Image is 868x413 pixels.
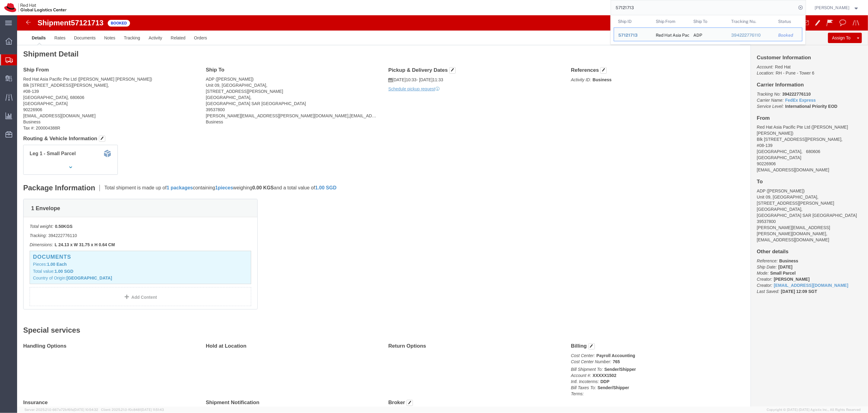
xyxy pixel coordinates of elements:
div: 394222776110 [731,32,770,38]
th: Ship ID [614,15,652,27]
div: ADP [693,28,702,41]
div: Booked [778,32,798,38]
th: Ship To [689,15,727,27]
button: [PERSON_NAME] [815,4,860,11]
table: Search Results [614,15,805,44]
div: 57121713 [618,32,647,38]
span: [DATE] 10:54:32 [74,408,98,411]
span: [DATE] 11:51:43 [141,408,164,411]
span: 57121713 [618,33,638,38]
span: Sally Chua [815,4,850,11]
span: Client: 2025.21.0-f0c8481 [101,408,164,411]
div: Red Hat Asia Pacific Pte Ltd [656,28,685,41]
th: Ship From [651,15,689,27]
span: Copyright © [DATE]-[DATE] Agistix Inc., All Rights Reserved [767,407,861,412]
th: Tracking Nu. [727,15,774,27]
iframe: FS Legacy Container [17,15,868,407]
th: Status [774,15,802,27]
span: Server: 2025.21.0-667a72bf6fa [24,408,98,411]
input: Search for shipment number, reference number [611,0,797,15]
img: logo [4,3,67,12]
